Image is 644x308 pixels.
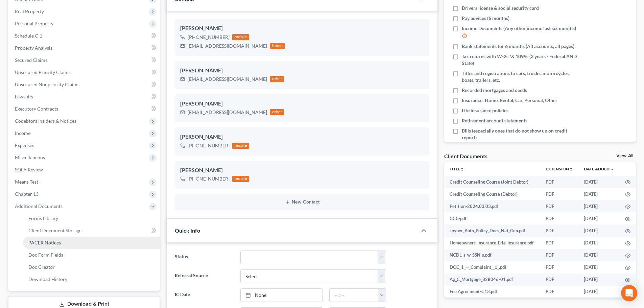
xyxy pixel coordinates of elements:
span: Recorded mortgages and deeds [462,87,527,94]
div: [EMAIL_ADDRESS][DOMAIN_NAME] [188,109,267,116]
span: Additional Documents [15,203,63,209]
a: Schedule C-1 [9,30,160,42]
i: expand_more [610,167,614,171]
a: None [241,289,322,302]
i: unfold_more [460,167,464,171]
td: PDF [540,286,578,298]
span: Tax returns with W-2s *& 1099s (3 years - Federal AND State) [462,53,582,67]
div: home [270,43,285,49]
button: New Contact [180,199,424,205]
div: mobile [232,176,249,182]
span: PACER Notices [28,240,61,245]
div: other [270,76,284,82]
td: Credit Counseling Course (Joint Debtor) [444,176,540,188]
a: Doc Creator [23,261,160,273]
td: Credit Counseling Course (Debtor) [444,188,540,200]
td: DOC_1_--_Complaint__1_.pdf [444,261,540,274]
td: [DATE] [578,200,620,212]
span: Income [15,130,30,136]
span: Drivers license & social security card [462,5,539,11]
td: Petition-2024.03.03.pdf [444,200,540,212]
span: SOFA Review [15,167,43,172]
span: Means Test [15,179,38,185]
td: [DATE] [578,237,620,249]
span: Expenses [15,142,34,148]
span: Retirement account statements [462,117,527,124]
td: [DATE] [578,212,620,224]
span: Schedule C-1 [15,33,42,39]
span: Lawsuits [15,94,33,99]
input: -- : -- [330,289,378,302]
td: [DATE] [578,249,620,261]
a: Client Document Storage [23,224,160,237]
div: [PERSON_NAME] [180,100,424,108]
td: PDF [540,212,578,224]
td: PDF [540,176,578,188]
span: Doc Creator [28,264,55,270]
td: NCDL_s_w_SSN_s.pdf [444,249,540,261]
a: Download History [23,273,160,285]
td: PDF [540,274,578,286]
span: Quick Info [175,227,200,234]
div: Client Documents [444,152,487,160]
td: [DATE] [578,286,620,298]
div: mobile [232,34,249,40]
label: Referral Source [171,269,237,283]
span: Download History [28,276,67,282]
a: Unsecured Priority Claims [9,66,160,78]
span: Bank statements for 6 months (All accounts, all pages) [462,43,574,50]
span: Secured Claims [15,57,47,63]
td: PDF [540,188,578,200]
label: Status [171,251,237,264]
td: PDF [540,261,578,274]
div: [PHONE_NUMBER] [188,175,230,182]
a: Titleunfold_more [450,166,464,171]
div: [EMAIL_ADDRESS][DOMAIN_NAME] [188,76,267,82]
span: Titles and registrations to cars, trucks, motorcycles, boats, trailers, etc. [462,70,582,84]
td: Ag_C_Mortgage_828046-01.pdf [444,274,540,286]
span: Doc Form Fields [28,252,63,258]
span: Bills (especially ones that do not show up on credit report) [462,127,582,141]
span: Executory Contracts [15,106,58,112]
a: Executory Contracts [9,103,160,115]
span: Real Property [15,8,44,14]
span: Forms Library [28,215,58,221]
div: [PERSON_NAME] [180,133,424,141]
td: Homeowners_Insurance_Erie_Insurance.pdf [444,237,540,249]
span: Property Analysis [15,45,52,51]
a: Forms Library [23,212,160,224]
span: Client Document Storage [28,228,81,233]
a: View All [616,153,633,158]
div: [PERSON_NAME] [180,24,424,32]
span: Miscellaneous [15,155,45,160]
a: Extensionunfold_more [546,166,573,171]
span: Life insurance policies [462,107,508,114]
a: Doc Form Fields [23,249,160,261]
label: IC Date [171,288,237,302]
td: PDF [540,200,578,212]
a: Secured Claims [9,54,160,66]
td: PDF [540,237,578,249]
a: Date Added expand_more [584,166,614,171]
a: Property Analysis [9,42,160,54]
a: Unsecured Nonpriority Claims [9,78,160,91]
td: PDF [540,224,578,237]
td: [DATE] [578,224,620,237]
div: mobile [232,143,249,149]
a: Lawsuits [9,91,160,103]
div: [PERSON_NAME] [180,67,424,75]
a: PACER Notices [23,237,160,249]
td: CCC-pdf [444,212,540,224]
span: Unsecured Nonpriority Claims [15,81,79,87]
span: Insurance: Home, Rental, Car, Personal, Other [462,97,557,104]
div: [PHONE_NUMBER] [188,34,230,41]
div: Open Intercom Messenger [621,285,637,301]
i: unfold_more [569,167,573,171]
td: [DATE] [578,176,620,188]
td: Fee Agreement-C13.pdf [444,286,540,298]
td: [DATE] [578,274,620,286]
span: Income Documents (Any other income last six months) [462,25,576,32]
span: Chapter 13 [15,191,39,197]
span: Unsecured Priority Claims [15,69,71,75]
span: Pay advices (6 months) [462,15,509,22]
